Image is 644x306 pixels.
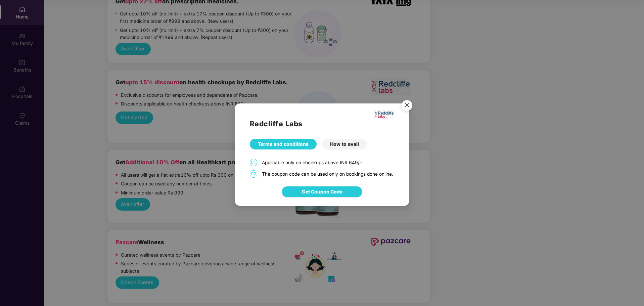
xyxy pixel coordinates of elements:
[398,97,416,116] img: svg+xml;base64,PHN2ZyB4bWxucz0iaHR0cDovL3d3dy53My5vcmcvMjAwMC9zdmciIHdpZHRoPSI1NiIgaGVpZ2h0PSI1Ni...
[398,97,416,115] button: Close
[262,171,394,178] div: The coupon code can be used only on bookings done online.
[282,186,362,198] button: Get Coupon Code
[250,170,257,178] span: 02
[262,159,394,167] div: Applicable only on checkups above INR 649/-
[250,159,257,166] span: 01
[250,139,317,149] div: Terms and conditions
[302,188,342,195] span: Get Coupon Code
[250,118,394,129] h2: Redcliffe Labs
[374,110,394,119] img: Screenshot%202023-06-01%20at%2011.51.45%20AM.png
[322,139,367,149] div: How to avail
